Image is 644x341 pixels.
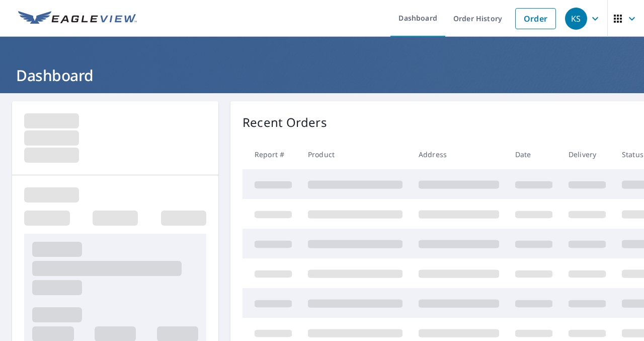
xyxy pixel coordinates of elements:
[507,140,560,169] th: Date
[515,8,556,29] a: Order
[243,113,327,131] p: Recent Orders
[565,8,587,30] div: KS
[12,65,632,86] h1: Dashboard
[300,140,411,169] th: Product
[411,140,507,169] th: Address
[560,140,614,169] th: Delivery
[18,11,137,26] img: EV Logo
[243,140,300,169] th: Report #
